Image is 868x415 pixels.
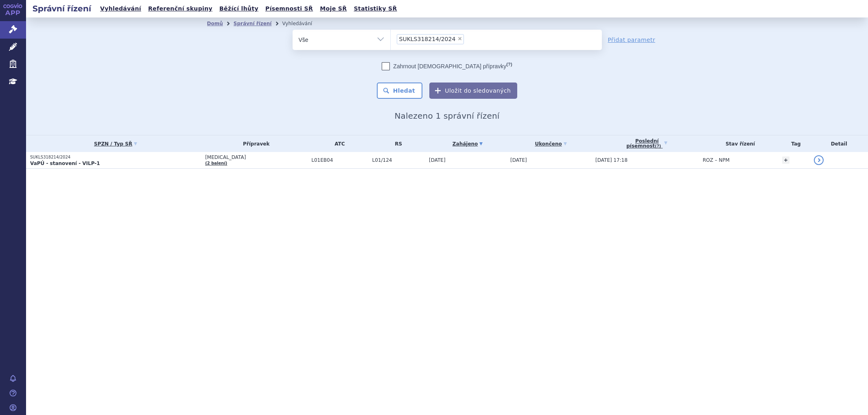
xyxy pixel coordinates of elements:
th: Detail [810,135,868,152]
span: × [457,36,462,41]
th: Přípravek [201,135,307,152]
h2: Správní řízení [26,3,98,14]
span: SUKLS318214/2024 [399,36,456,42]
a: Ukončeno [510,138,591,150]
span: [DATE] 17:18 [595,157,627,163]
span: L01EB04 [311,157,368,163]
abbr: (?) [506,62,512,67]
span: [DATE] [429,157,446,163]
a: Běžící lhůty [217,3,261,14]
label: Zahrnout [DEMOGRAPHIC_DATA] přípravky [382,62,512,70]
button: Uložit do sledovaných [429,83,517,99]
a: Domů [207,21,223,26]
a: Zahájeno [429,138,506,150]
a: detail [814,155,824,165]
input: SUKLS318214/2024 [466,34,471,44]
a: (2 balení) [205,161,227,165]
span: ROZ – NPM [703,157,730,163]
a: Referenční skupiny [146,3,215,14]
a: Poslednípísemnost(?) [595,135,699,152]
a: Vyhledávání [98,3,144,14]
th: ATC [307,135,368,152]
a: Statistiky SŘ [351,3,399,14]
a: Přidat parametr [608,36,656,44]
li: Vyhledávání [282,17,323,30]
p: SUKLS318214/2024 [30,154,201,160]
a: Správní řízení [234,21,272,26]
a: SPZN / Typ SŘ [30,138,201,150]
a: Moje SŘ [317,3,349,14]
button: Hledat [377,83,423,99]
span: Nalezeno 1 správní řízení [394,111,499,121]
abbr: (?) [655,144,661,149]
span: [MEDICAL_DATA] [205,154,307,160]
span: L01/124 [372,157,425,163]
th: Tag [778,135,810,152]
th: Stav řízení [699,135,778,152]
strong: VaPÚ - stanovení - VILP-1 [30,161,100,166]
a: + [782,156,789,164]
th: RS [368,135,425,152]
a: Písemnosti SŘ [263,3,315,14]
span: [DATE] [510,157,527,163]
